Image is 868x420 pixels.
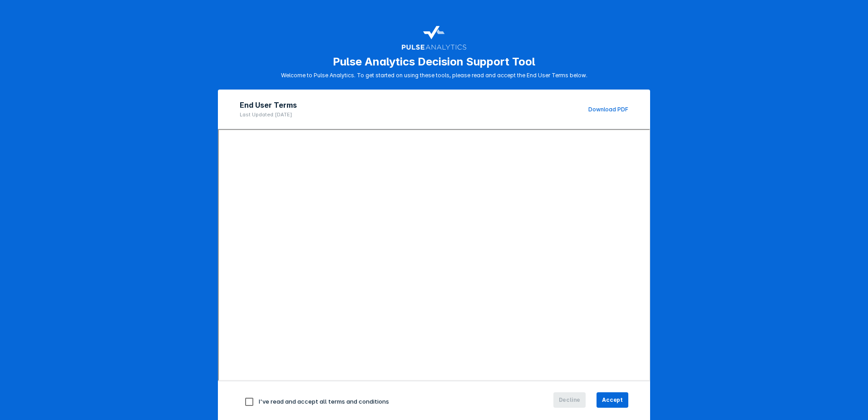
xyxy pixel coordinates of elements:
[281,72,587,79] p: Welcome to Pulse Analytics. To get started on using these tools, please read and accept the End U...
[240,100,297,110] h2: End User Terms
[559,396,581,404] span: Decline
[588,106,628,113] a: Download PDF
[259,398,389,405] span: I've read and accept all terms and conditions
[401,22,467,51] img: pulse-logo-user-terms.svg
[240,111,297,118] p: Last Updated: [DATE]
[602,396,623,404] span: Accept
[553,392,586,408] button: Decline
[333,55,535,68] h1: Pulse Analytics Decision Support Tool
[597,392,628,408] button: Accept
